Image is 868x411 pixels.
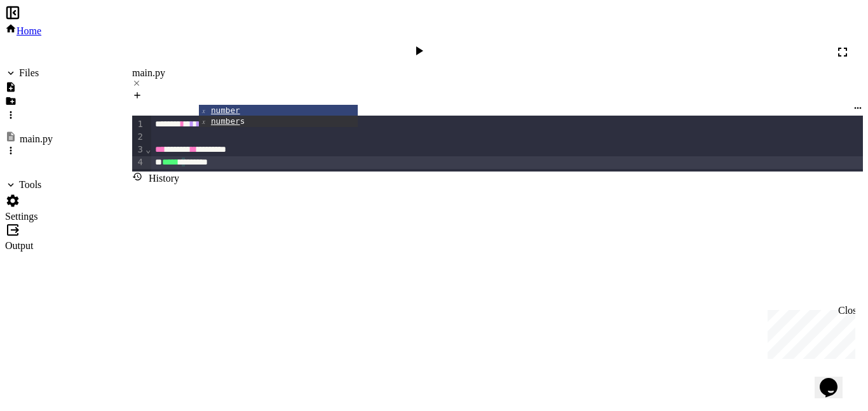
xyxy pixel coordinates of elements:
[132,67,863,90] div: main.py
[132,144,145,156] div: 3
[145,144,151,154] span: Fold line
[132,172,179,184] div: History
[132,131,145,144] div: 2
[132,67,863,79] div: main.py
[132,118,145,131] div: 1
[5,240,53,252] div: Output
[19,67,39,79] div: Files
[211,116,240,126] span: number
[5,211,53,222] div: Settings
[5,5,88,81] div: Chat with us now!Close
[5,25,41,36] a: Home
[132,156,145,169] div: 4
[19,179,41,191] div: Tools
[815,360,855,398] iframe: chat widget
[17,25,41,36] span: Home
[763,305,855,359] iframe: chat widget
[199,105,358,127] ul: Completions
[20,133,53,145] div: main.py
[211,116,245,126] span: s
